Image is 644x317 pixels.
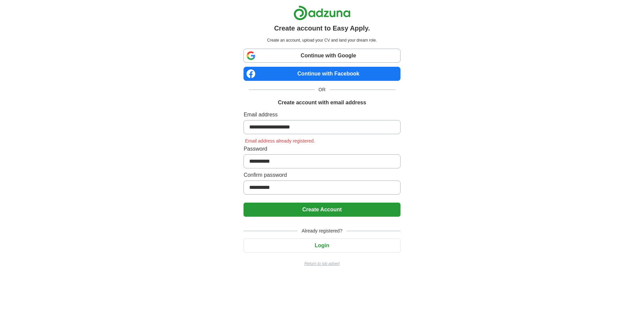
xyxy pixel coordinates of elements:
label: Password [244,145,400,153]
span: Email address already registered. [244,138,316,144]
a: Continue with Facebook [244,67,400,81]
a: Continue with Google [244,49,400,63]
label: Email address [244,111,400,119]
p: Create an account, upload your CV and land your dream role. [245,37,399,43]
a: Login [244,243,400,248]
button: Login [244,239,400,253]
a: Return to job advert [244,261,400,267]
button: Create Account [244,203,400,217]
h1: Create account to Easy Apply. [274,23,370,33]
span: OR [315,86,330,93]
span: Already registered? [298,227,346,234]
img: Adzuna logo [293,5,351,20]
h1: Create account with email address [278,99,366,107]
label: Confirm password [244,171,400,179]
